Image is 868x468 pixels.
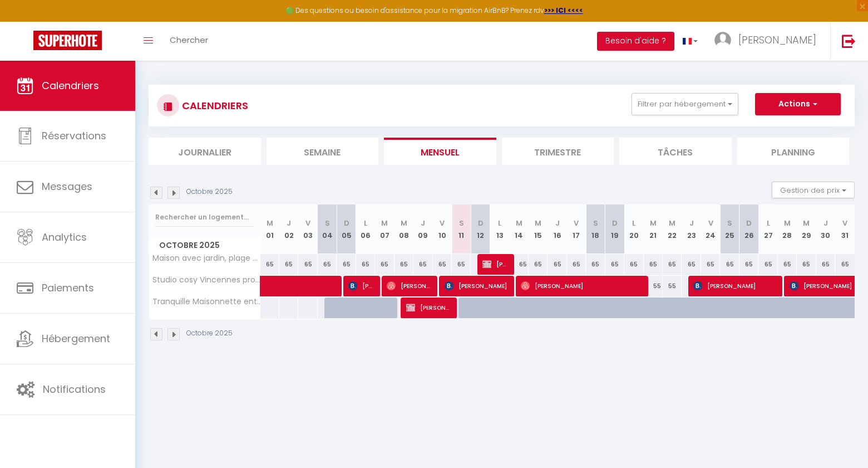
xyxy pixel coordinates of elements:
[544,6,583,15] a: >>> ICI <<<<
[835,254,855,275] div: 65
[758,254,777,275] div: 65
[298,204,317,254] th: 03
[478,218,484,228] abbr: D
[42,179,92,193] span: Messages
[440,218,445,228] abbr: V
[151,298,262,306] span: Tranquille Maisonnette entre [GEOGRAPHIC_DATA] et [GEOGRAPHIC_DATA]
[586,254,605,275] div: 65
[149,138,261,165] li: Journalier
[267,138,379,165] li: Semaine
[151,276,262,284] span: Studio cosy Vincennes proche [GEOGRAPHIC_DATA]/Disney/Concerts
[318,254,337,275] div: 65
[758,204,777,254] th: 27
[433,254,452,275] div: 65
[502,138,614,165] li: Trimestre
[619,138,732,165] li: Tâches
[663,276,682,296] div: 55
[413,204,432,254] th: 09
[529,254,548,275] div: 65
[149,237,260,253] span: Octobre 2025
[548,204,566,254] th: 16
[701,254,720,275] div: 65
[555,218,560,228] abbr: J
[33,31,102,50] img: Super Booking
[471,204,490,254] th: 12
[529,204,548,254] th: 15
[364,218,367,228] abbr: L
[384,138,496,165] li: Mensuel
[714,32,731,48] img: ...
[337,204,356,254] th: 05
[356,204,375,254] th: 06
[605,254,624,275] div: 65
[593,218,598,228] abbr: S
[663,204,682,254] th: 22
[605,204,624,254] th: 19
[260,204,279,254] th: 01
[842,34,856,48] img: logout
[170,34,208,46] span: Chercher
[42,281,94,295] span: Paiements
[586,204,605,254] th: 18
[344,218,349,228] abbr: D
[151,254,262,262] span: Maison avec jardin, plage à 2 km
[161,22,216,61] a: Chercher
[632,93,738,115] button: Filtrer par hébergement
[624,254,643,275] div: 65
[567,254,586,275] div: 65
[842,218,847,228] abbr: V
[669,218,675,228] abbr: M
[737,138,850,165] li: Planning
[498,218,501,228] abbr: L
[521,275,640,296] span: [PERSON_NAME]
[279,204,298,254] th: 02
[337,254,356,275] div: 65
[663,254,682,275] div: 65
[279,254,298,275] div: 65
[375,254,394,275] div: 65
[701,204,720,254] th: 24
[260,254,279,275] div: 65
[720,254,739,275] div: 65
[387,275,431,296] span: [PERSON_NAME]
[394,204,413,254] th: 08
[459,218,464,228] abbr: S
[445,275,507,296] span: [PERSON_NAME]
[682,204,701,254] th: 23
[406,297,450,318] span: [PERSON_NAME]
[535,218,541,228] abbr: M
[797,254,816,275] div: 65
[738,33,816,47] span: [PERSON_NAME]
[767,218,770,228] abbr: L
[816,204,835,254] th: 30
[567,204,586,254] th: 17
[632,218,635,228] abbr: L
[42,230,87,244] span: Analytics
[42,331,110,345] span: Hébergement
[305,218,310,228] abbr: V
[413,254,432,275] div: 65
[490,204,509,254] th: 13
[267,218,273,228] abbr: M
[574,218,579,228] abbr: V
[797,204,816,254] th: 29
[689,218,694,228] abbr: J
[784,218,791,228] abbr: M
[186,328,233,339] p: Octobre 2025
[318,204,337,254] th: 04
[433,204,452,254] th: 10
[624,204,643,254] th: 20
[778,204,797,254] th: 28
[727,218,732,228] abbr: S
[356,254,375,275] div: 65
[644,276,663,296] div: 55
[803,218,810,228] abbr: M
[155,207,254,227] input: Rechercher un logement...
[706,22,830,61] a: ... [PERSON_NAME]
[720,204,739,254] th: 25
[482,253,507,275] span: [PERSON_NAME]
[772,182,855,198] button: Gestion des prix
[746,218,752,228] abbr: D
[509,254,528,275] div: 65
